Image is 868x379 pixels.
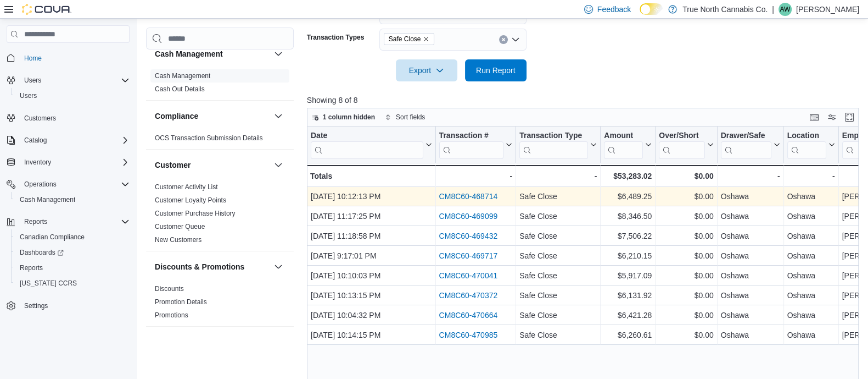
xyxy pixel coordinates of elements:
label: Transaction Types [307,33,364,42]
div: $6,421.28 [604,309,652,322]
button: Home [2,50,134,65]
span: Catalog [24,136,47,145]
button: Keyboard shortcuts [808,111,821,124]
div: [DATE] 10:14:15 PM [311,329,432,342]
div: Amount [604,131,643,141]
div: Oshawa [787,210,835,223]
button: [US_STATE] CCRS [11,276,134,291]
span: Discounts [155,284,184,293]
a: Settings [20,299,52,312]
a: OCS Transaction Submission Details [155,134,263,142]
button: Run Report [465,59,527,81]
span: [US_STATE] CCRS [20,279,77,288]
span: Safe Close [384,33,435,45]
div: $8,346.50 [604,210,652,223]
img: Cova [22,4,71,15]
div: $0.00 [659,329,713,342]
button: Users [2,73,134,88]
button: Location [787,131,835,159]
span: Reports [20,263,43,272]
a: Reports [15,261,47,274]
div: [DATE] 10:04:32 PM [311,309,432,322]
span: 1 column hidden [323,113,375,122]
button: Operations [20,178,61,191]
a: CM8C60-469717 [439,252,497,261]
button: Operations [2,177,134,192]
p: Showing 8 of 8 [307,95,864,106]
div: $0.00 [659,190,713,204]
div: Safe Close [519,309,597,322]
h3: Customer [155,160,191,171]
button: Cash Management [272,47,285,61]
a: Customer Loyalty Points [155,196,226,204]
div: $0.00 [659,289,713,303]
button: Export [396,59,457,81]
a: Users [15,89,41,102]
button: Transaction Type [519,131,597,159]
h3: Discounts & Promotions [155,261,244,272]
span: Cash Management [15,193,130,206]
button: Canadian Compliance [11,229,134,245]
span: Inventory [20,156,130,169]
div: Safe Close [519,270,597,283]
span: Settings [24,301,48,310]
div: Oshawa [787,190,835,204]
a: Cash Management [15,193,80,206]
a: Discounts [155,285,184,293]
span: Cash Management [20,195,75,204]
div: $0.00 [659,210,713,223]
span: Users [20,74,130,87]
a: [US_STATE] CCRS [15,277,81,290]
div: $0.00 [659,169,713,183]
a: CM8C60-470041 [439,272,497,281]
div: Oshawa [720,230,780,243]
button: Cash Management [11,192,134,207]
div: - [439,169,512,183]
div: Safe Close [519,230,597,243]
div: Oshawa [787,270,835,283]
span: OCS Transaction Submission Details [155,134,263,142]
div: Amount [604,131,643,159]
div: - [720,169,780,183]
a: CM8C60-470985 [439,331,497,340]
div: Date [311,131,423,159]
a: CM8C60-470664 [439,311,497,320]
span: Canadian Compliance [20,233,85,241]
h3: Compliance [155,111,198,122]
div: Oshawa [787,329,835,342]
button: Users [20,74,46,87]
div: Transaction # [439,131,503,141]
div: $0.00 [659,270,713,283]
button: Settings [2,298,134,314]
span: Run Report [476,65,516,76]
button: Customer [155,160,270,171]
input: Dark Mode [640,3,663,15]
button: Enter fullscreen [843,111,856,124]
button: Display options [825,111,838,124]
button: Customers [2,110,134,126]
button: Reports [11,260,134,276]
div: [DATE] 11:18:58 PM [311,230,432,243]
button: Over/Short [659,131,713,159]
span: Operations [20,178,130,191]
a: CM8C60-469099 [439,212,497,221]
span: Operations [24,180,57,189]
span: Customers [20,111,130,125]
div: Oshawa [720,289,780,303]
a: Home [20,52,46,65]
button: Sort fields [380,111,429,124]
h3: Cash Management [155,48,223,59]
div: Over/Short [659,131,704,141]
div: - [787,169,835,183]
div: Oshawa [787,289,835,303]
div: Oshawa [787,230,835,243]
div: Transaction # URL [439,131,503,159]
div: Oshawa [720,329,780,342]
span: Users [15,89,130,102]
div: Totals [310,169,432,183]
button: Cash Management [155,48,270,59]
button: Catalog [20,134,51,147]
button: Reports [20,215,52,228]
button: Inventory [2,155,134,170]
div: Discounts & Promotions [146,282,294,326]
